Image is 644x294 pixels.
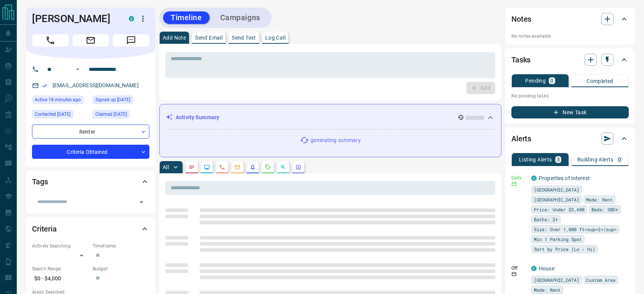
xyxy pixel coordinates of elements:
[511,13,531,25] h2: Notes
[250,164,256,170] svg: Listing Alerts
[591,206,618,213] span: Beds: 3BD+
[219,164,225,170] svg: Calls
[35,110,70,118] span: Contacted [DATE]
[511,33,629,40] p: No notes available
[163,35,186,40] p: Add Note
[511,265,527,272] p: Off
[265,35,285,40] p: Log Call
[534,225,617,233] span: Size: Over 1,000 ft<sup>2</sup>
[519,157,552,162] p: Listing Alerts
[311,136,360,144] p: generating summary
[511,106,629,118] button: New Task
[534,276,579,284] span: [GEOGRAPHIC_DATA]
[166,110,495,125] div: Activity Summary
[586,276,615,284] span: Custom Area
[32,13,117,25] h1: [PERSON_NAME]
[534,245,595,253] span: Sort by Price (Lo - Hi)
[618,157,621,162] p: 0
[586,78,614,84] p: Completed
[531,266,537,271] div: condos.ca
[32,272,89,285] p: $0 - $4,000
[136,197,147,208] button: Open
[511,10,629,28] div: Notes
[557,157,560,162] p: 3
[534,216,558,223] span: Baths: 2+
[72,34,109,46] span: Email
[32,243,89,249] p: Actively Searching:
[232,35,256,40] p: Send Text
[204,164,210,170] svg: Lead Browsing Activity
[531,176,537,181] div: condos.ca
[32,145,149,159] div: Criteria Obtained
[234,164,240,170] svg: Emails
[511,54,530,66] h2: Tasks
[129,16,134,21] div: condos.ca
[32,223,57,235] h2: Criteria
[93,96,149,106] div: Tue Feb 08 2022
[511,133,531,145] h2: Alerts
[32,96,89,106] div: Tue Aug 12 2025
[534,235,582,243] span: Min 1 Parking Spot
[265,164,271,170] svg: Requests
[511,272,517,277] svg: Email
[163,11,210,24] button: Timeline
[586,196,613,203] span: Mode: Rent
[32,265,89,272] p: Search Range:
[113,34,149,46] span: Message
[32,176,48,188] h2: Tags
[525,78,546,83] p: Pending
[73,65,82,74] button: Open
[539,175,590,181] a: Properties of Interest
[53,82,139,88] a: [EMAIL_ADDRESS][DOMAIN_NAME]
[32,110,89,121] div: Tue Jul 15 2025
[42,83,47,88] svg: Email Verified
[577,157,614,162] p: Building Alerts
[534,286,561,294] span: Mode: Rent
[32,125,149,139] div: Renter
[213,11,268,24] button: Campaigns
[32,34,69,46] span: Call
[550,78,553,83] p: 0
[93,243,149,249] p: Timeframe:
[534,196,579,203] span: [GEOGRAPHIC_DATA]
[534,186,579,193] span: [GEOGRAPHIC_DATA]
[511,129,629,148] div: Alerts
[163,165,169,170] p: All
[93,110,149,121] div: Fri Jun 07 2024
[280,164,286,170] svg: Opportunities
[189,164,195,170] svg: Notes
[95,96,130,104] span: Signed up [DATE]
[35,96,81,104] span: Active 18 minutes ago
[511,90,629,102] p: No pending tasks
[539,265,554,272] a: House
[176,113,219,121] p: Activity Summary
[511,51,629,69] div: Tasks
[32,220,149,238] div: Criteria
[511,181,517,187] svg: Email
[195,35,223,40] p: Send Email
[295,164,301,170] svg: Agent Actions
[32,173,149,191] div: Tags
[93,265,149,272] p: Budget:
[534,206,585,213] span: Price: Under $3,600
[511,174,527,181] p: Daily
[95,110,127,118] span: Claimed [DATE]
